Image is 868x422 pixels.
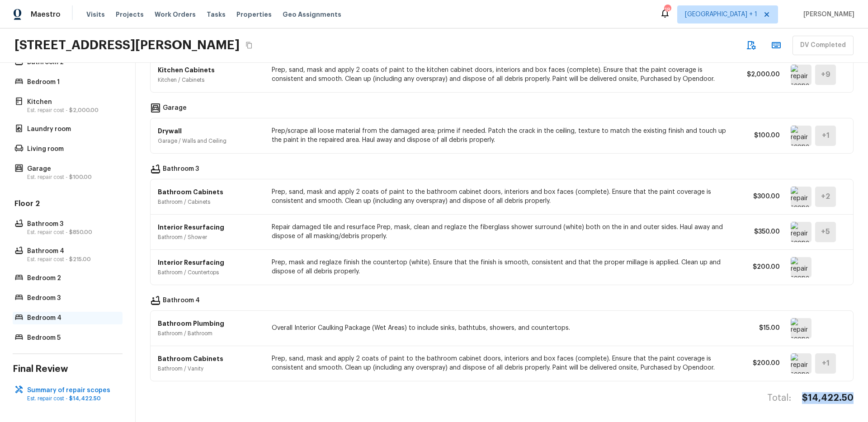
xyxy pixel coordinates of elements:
img: repair scope asset [791,126,811,146]
p: Bedroom 3 [27,294,117,303]
p: Bathroom / Cabinets [158,198,261,206]
p: Bedroom 2 [27,274,117,283]
span: Maestro [31,10,61,19]
p: Summary of repair scopes [27,386,117,395]
p: Overall Interior Caulking Package (Wet Areas) to include sinks, bathtubs, showers, and countertops. [272,324,728,333]
span: [GEOGRAPHIC_DATA] + 1 [685,10,757,19]
p: Prep, sand, mask and apply 2 coats of paint to the bathroom cabinet doors, interiors and box face... [272,188,728,206]
p: $350.00 [739,227,780,236]
h5: Floor 2 [13,199,123,211]
p: Prep, mask and reglaze finish the countertop (white). Ensure that the finish is smooth, consisten... [272,258,728,276]
img: repair scope asset [791,65,811,85]
p: Bathroom 3 [27,220,117,229]
p: Garage [163,103,187,114]
p: $200.00 [739,359,780,368]
p: Kitchen / Cabinets [158,76,261,84]
h5: + 1 [822,358,830,368]
div: 18 [664,5,670,14]
span: Projects [116,10,144,19]
p: $300.00 [739,192,780,201]
p: Est. repair cost - [27,173,117,181]
p: Bathroom / Shower [158,234,261,241]
p: Prep, sand, mask and apply 2 coats of paint to the bathroom cabinet doors, interiors and box face... [272,354,728,372]
img: repair scope asset [791,353,811,374]
p: Bedroom 5 [27,333,117,342]
p: Kitchen Cabinets [158,66,261,75]
img: repair scope asset [791,257,811,277]
p: Bathroom 4 [27,247,117,256]
p: Prep/scrape all loose material from the damaged area; prime if needed. Patch the crack in the cei... [272,127,728,145]
p: Repair damaged tile and resurface Prep, mask, clean and reglaze the fiberglass shower surround (w... [272,223,728,241]
img: repair scope asset [791,187,811,207]
h4: Final Review [13,363,123,375]
p: Drywall [158,127,261,136]
p: Est. repair cost - [27,256,117,263]
p: Est. repair cost - [27,107,117,114]
p: Bathroom Plumbing [158,319,261,328]
span: $100.00 [69,174,92,180]
p: $2,000.00 [739,70,780,79]
span: [PERSON_NAME] [800,10,854,19]
h4: $14,422.50 [802,392,854,404]
p: Prep, sand, mask and apply 2 coats of paint to the kitchen cabinet doors, interiors and box faces... [272,66,728,84]
p: Bathroom 3 [163,164,199,175]
span: Geo Assignments [283,10,341,19]
p: Bathroom / Vanity [158,365,261,372]
p: $100.00 [739,131,780,140]
img: repair scope asset [791,318,811,338]
span: Work Orders [155,10,196,19]
p: Bedroom 4 [27,314,117,323]
span: $850.00 [69,230,92,235]
p: Bathroom 4 [163,296,200,307]
span: $14,422.50 [69,396,101,401]
span: Tasks [207,11,226,18]
h5: + 5 [821,227,830,237]
p: Interior Resurfacing [158,258,261,267]
p: Interior Resurfacing [158,223,261,232]
span: $2,000.00 [69,108,99,113]
span: $215.00 [69,257,91,262]
img: repair scope asset [791,222,811,242]
h5: + 2 [821,192,830,202]
p: Bathroom Cabinets [158,354,261,363]
span: Visits [86,10,105,19]
p: Living room [27,145,117,154]
p: Bathroom Cabinets [158,188,261,197]
p: Est. repair cost - [27,229,117,236]
p: Bedroom 1 [27,78,117,87]
p: Est. repair cost - [27,395,117,402]
p: Laundry room [27,125,117,134]
h5: + 9 [821,70,830,80]
p: $200.00 [739,263,780,272]
p: Garage [27,164,117,173]
span: Properties [236,10,272,19]
button: Copy Address [243,39,255,51]
h5: + 1 [822,131,830,141]
p: $15.00 [739,324,780,333]
h2: [STREET_ADDRESS][PERSON_NAME] [14,37,240,53]
h4: Total: [767,392,791,404]
p: Kitchen [27,98,117,107]
p: Bathroom / Bathroom [158,330,261,337]
p: Garage / Walls and Ceiling [158,137,261,145]
p: Bathroom / Countertops [158,269,261,276]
